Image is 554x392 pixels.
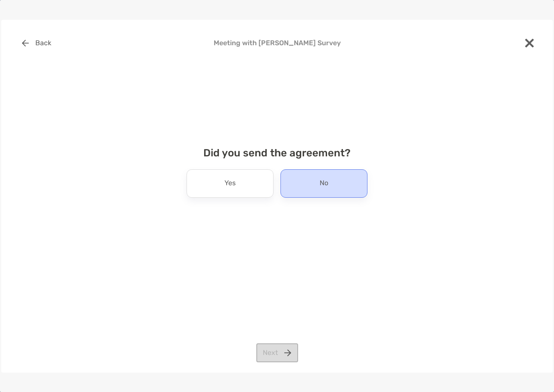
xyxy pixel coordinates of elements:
[224,177,236,190] p: Yes
[320,177,328,190] p: No
[15,34,58,53] button: Back
[525,39,534,47] img: close modal
[15,39,539,47] h4: Meeting with [PERSON_NAME] Survey
[15,147,539,159] h4: Did you send the agreement?
[22,40,29,47] img: button icon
